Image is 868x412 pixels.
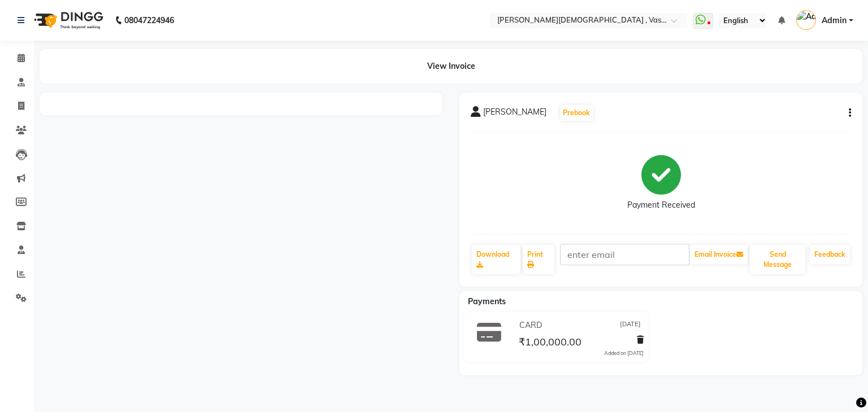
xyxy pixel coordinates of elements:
[468,296,506,306] span: Payments
[560,244,689,265] input: enter email
[523,245,554,274] a: Print
[690,245,748,264] button: Email Invoice
[796,10,816,30] img: Admin
[519,335,581,351] span: ₹1,00,000.00
[604,349,644,357] div: Added on [DATE]
[29,5,106,36] img: logo
[560,105,593,121] button: Prebook
[822,15,847,27] span: Admin
[627,199,695,211] div: Payment Received
[810,245,850,264] a: Feedback
[519,319,542,331] span: CARD
[472,245,520,274] a: Download
[124,5,174,36] b: 08047224946
[483,106,546,122] span: [PERSON_NAME]
[620,319,641,331] span: [DATE]
[40,49,862,84] div: View Invoice
[750,245,805,274] button: Send Message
